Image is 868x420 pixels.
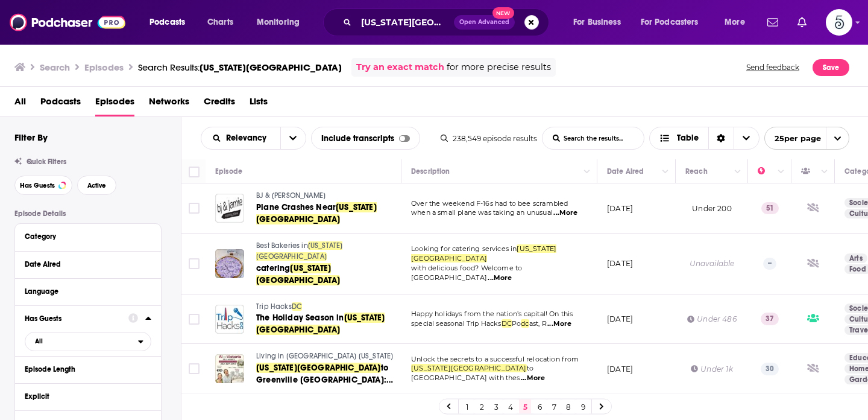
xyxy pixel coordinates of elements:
a: 5 [519,399,531,414]
a: Show notifications dropdown [763,12,783,33]
span: Monitoring [257,14,300,31]
button: open menu [141,13,201,32]
button: Column Actions [731,165,745,179]
a: 4 [505,399,517,414]
span: More [725,14,745,31]
span: Living in [GEOGRAPHIC_DATA] [US_STATE] [256,352,394,360]
button: Show profile menu [826,9,852,36]
button: Column Actions [817,165,832,179]
div: Power Score [758,164,775,179]
a: 1 [461,399,473,414]
span: For Podcasters [641,14,699,31]
span: [US_STATE][GEOGRAPHIC_DATA] [256,363,381,373]
a: Living in [GEOGRAPHIC_DATA] [US_STATE] [256,351,400,362]
div: Description [411,164,450,179]
a: The Holiday Season in[US_STATE][GEOGRAPHIC_DATA] [256,312,400,336]
img: Podchaser - Follow, Share and Rate Podcasts [10,11,125,34]
span: Plane Crashes Near [256,202,336,212]
a: [US_STATE][GEOGRAPHIC_DATA]to Greenville [GEOGRAPHIC_DATA]: Top Tips for Relocating from [256,362,400,386]
img: User Profile [826,9,852,36]
button: Open AdvancedNew [454,15,515,30]
a: 7 [548,399,560,414]
input: Search podcasts, credits, & more... [356,13,454,32]
span: [US_STATE][GEOGRAPHIC_DATA] [256,263,340,285]
button: Column Actions [774,165,788,179]
button: open menu [248,13,315,32]
span: For Business [573,14,621,31]
a: Show notifications dropdown [793,12,811,33]
a: BJ & [PERSON_NAME] [256,191,400,202]
button: Column Actions [658,165,673,179]
span: Open Advanced [459,19,509,25]
span: New [492,7,514,19]
a: catering[US_STATE][GEOGRAPHIC_DATA] [256,262,400,287]
a: Trip HacksDC [256,302,400,313]
span: catering [256,263,290,273]
a: Plane Crashes Near[US_STATE][GEOGRAPHIC_DATA] [256,202,400,226]
span: Trip Hacks [256,302,292,311]
a: 2 [476,399,488,414]
div: Search podcasts, credits, & more... [335,8,561,36]
span: Toggle select row [189,363,200,374]
span: BJ & [PERSON_NAME] [256,191,325,200]
button: Column Actions [580,165,594,179]
span: Toggle select row [189,314,200,325]
button: open menu [565,13,636,32]
span: The Holiday Season in [256,313,344,323]
div: Has Guests [801,164,818,179]
div: Date Aired [607,164,644,179]
button: open menu [716,13,760,32]
button: open menu [633,13,716,32]
a: 8 [562,399,574,414]
a: 3 [490,399,502,414]
span: Charts [207,14,233,31]
a: Charts [200,13,241,32]
div: Reach [685,164,708,179]
a: Best Bakeries in[US_STATE][GEOGRAPHIC_DATA] [256,241,400,262]
span: Toggle select row [189,203,200,214]
span: Toggle select row [189,258,200,269]
span: Logged in as Spiral5-G2 [826,9,852,36]
span: Best Bakeries in [256,241,308,250]
span: DC [292,302,302,311]
a: 9 [577,399,589,414]
span: Podcasts [149,14,185,31]
span: [US_STATE][GEOGRAPHIC_DATA] [256,241,342,261]
a: 6 [533,399,546,414]
div: Episode [215,164,242,179]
